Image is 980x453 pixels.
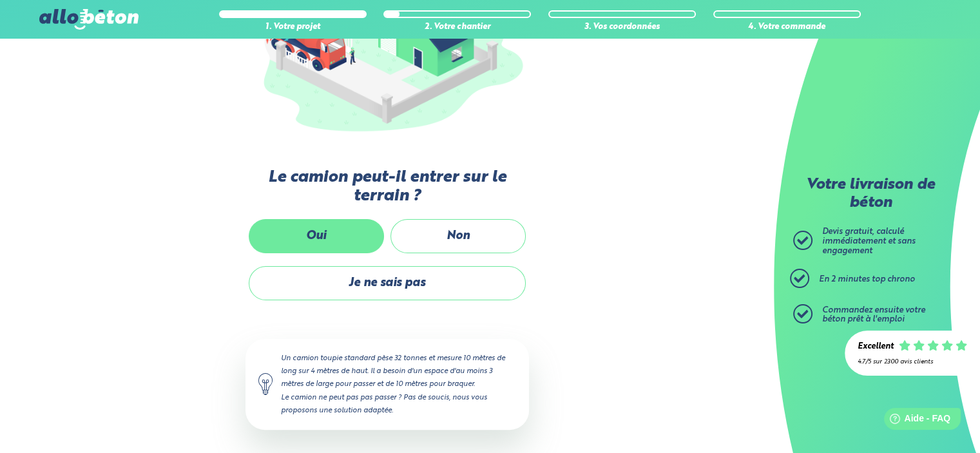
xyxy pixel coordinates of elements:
div: 4.7/5 sur 2300 avis clients [858,358,967,365]
div: 1. Votre projet [219,23,367,32]
span: Devis gratuit, calculé immédiatement et sans engagement [822,227,916,255]
label: Le camion peut-il entrer sur le terrain ? [245,168,529,206]
span: En 2 minutes top chrono [819,275,915,284]
iframe: Help widget launcher [865,403,966,439]
span: Commandez ensuite votre béton prêt à l'emploi [822,306,925,324]
p: Votre livraison de béton [796,177,945,212]
label: Non [390,219,526,253]
label: Je ne sais pas [249,266,526,300]
img: allobéton [39,9,139,30]
div: Un camion toupie standard pèse 32 tonnes et mesure 10 mètres de long sur 4 mètres de haut. Il a b... [245,339,529,430]
div: Excellent [858,342,894,352]
label: Oui [249,219,384,253]
div: 4. Votre commande [713,23,861,32]
div: 2. Votre chantier [383,23,531,32]
div: 3. Vos coordonnées [548,23,696,32]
